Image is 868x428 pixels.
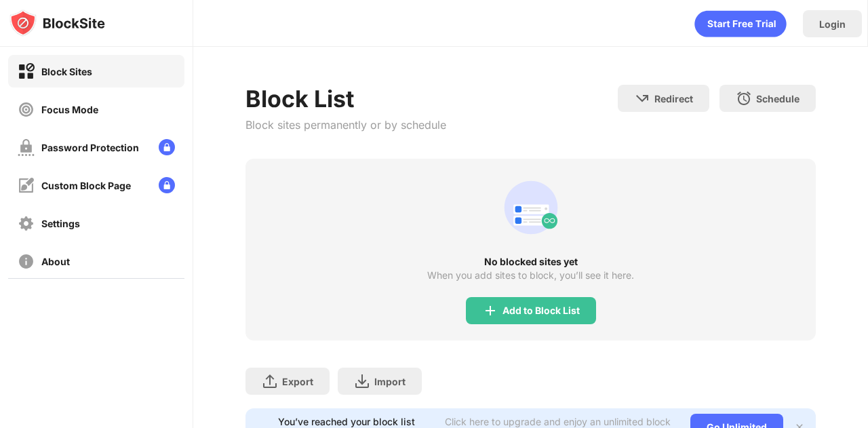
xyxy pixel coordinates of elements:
[18,215,35,232] img: settings-off.svg
[18,101,35,118] img: focus-off.svg
[18,253,35,270] img: about-off.svg
[9,9,105,37] img: logo-blocksite.svg
[41,66,92,77] div: Block Sites
[498,175,564,240] div: animation
[374,376,406,387] div: Import
[18,139,35,156] img: password-protection-off.svg
[159,139,175,155] img: lock-menu.svg
[245,118,446,132] div: Block sites permanently or by schedule
[502,305,580,316] div: Add to Block List
[819,18,846,30] div: Login
[245,256,816,267] div: No blocked sites yet
[41,142,139,153] div: Password Protection
[41,104,98,115] div: Focus Mode
[18,177,35,194] img: customize-block-page-off.svg
[41,218,80,229] div: Settings
[282,376,313,387] div: Export
[427,270,634,281] div: When you add sites to block, you’ll see it here.
[756,93,800,104] div: Schedule
[18,63,35,80] img: block-on.svg
[41,180,131,191] div: Custom Block Page
[41,256,70,267] div: About
[245,85,446,113] div: Block List
[159,177,175,193] img: lock-menu.svg
[694,10,787,37] div: animation
[654,93,693,104] div: Redirect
